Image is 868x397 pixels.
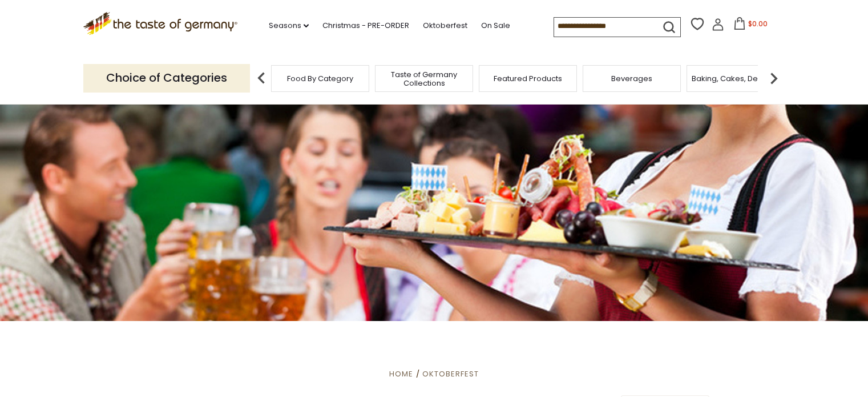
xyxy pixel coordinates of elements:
[481,19,510,32] a: On Sale
[726,17,775,34] button: $0.00
[389,368,413,379] a: Home
[692,74,780,83] a: Baking, Cakes, Desserts
[250,67,273,90] img: previous arrow
[322,19,409,32] a: Christmas - PRE-ORDER
[494,74,562,83] a: Featured Products
[83,64,250,92] p: Choice of Categories
[378,70,470,87] a: Taste of Germany Collections
[611,74,652,83] a: Beverages
[748,19,768,29] span: $0.00
[423,19,467,32] a: Oktoberfest
[422,368,479,379] a: Oktoberfest
[287,74,353,83] a: Food By Category
[269,19,309,32] a: Seasons
[762,67,785,90] img: next arrow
